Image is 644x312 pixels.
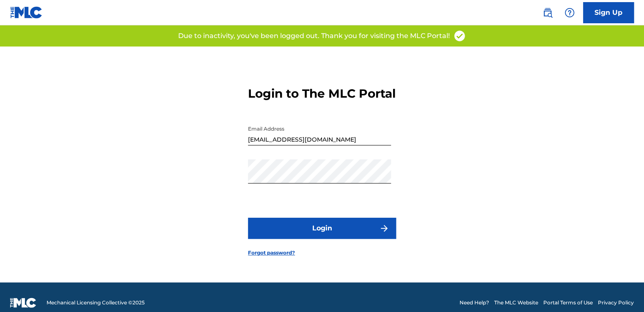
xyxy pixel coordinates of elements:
[542,8,553,18] img: search
[178,31,450,41] p: Due to inactivity, you've been logged out. Thank you for visiting the MLC Portal!
[379,223,389,233] img: f7272a7cc735f4ea7f67.svg
[248,218,396,239] button: Login
[543,299,593,307] a: Portal Terms of Use
[583,2,634,23] a: Sign Up
[47,299,145,307] span: Mechanical Licensing Collective © 2025
[561,4,578,21] div: Help
[453,30,466,42] img: access
[10,6,43,19] img: MLC Logo
[10,298,36,308] img: logo
[460,299,489,307] a: Need Help?
[248,86,396,101] h3: Login to The MLC Portal
[564,8,575,18] img: help
[494,299,538,307] a: The MLC Website
[248,249,295,257] a: Forgot password?
[539,4,556,21] a: Public Search
[598,299,634,307] a: Privacy Policy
